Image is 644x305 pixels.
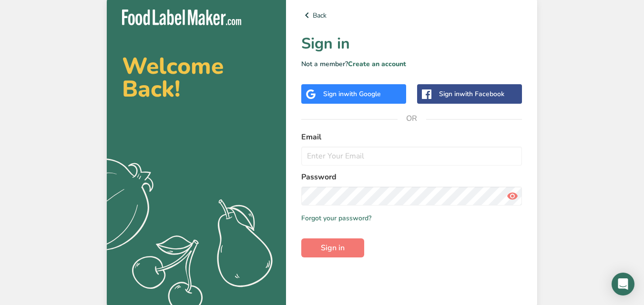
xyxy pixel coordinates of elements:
[301,238,364,257] button: Sign in
[301,171,522,183] label: Password
[439,89,504,99] div: Sign in
[398,104,426,133] span: OR
[301,59,522,69] p: Not a member?
[348,59,406,69] a: Create an account
[301,131,522,143] label: Email
[122,10,241,25] img: Food Label Maker
[323,89,381,99] div: Sign in
[122,55,271,100] h2: Welcome Back!
[612,273,634,295] div: Open Intercom Messenger
[344,89,381,98] span: with Google
[301,147,522,166] input: Enter Your Email
[460,89,504,98] span: with Facebook
[301,213,371,223] a: Forgot your password?
[301,32,522,55] h1: Sign in
[321,242,345,254] span: Sign in
[301,10,522,21] a: Back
